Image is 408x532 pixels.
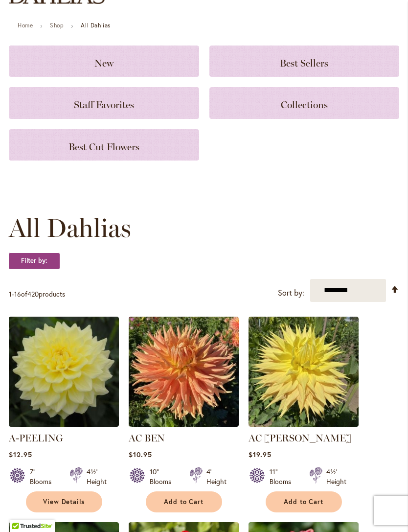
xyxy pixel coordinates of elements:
[27,289,39,299] span: 420
[129,432,165,444] a: AC BEN
[30,467,58,486] div: 7" Blooms
[9,432,63,444] a: A-PEELING
[326,467,346,486] div: 4½' Height
[266,491,342,512] button: Add to Cart
[9,46,199,77] a: New
[50,22,64,29] a: Shop
[129,419,239,429] a: AC BEN
[270,467,297,486] div: 11" Blooms
[249,432,351,444] a: AC [PERSON_NAME]
[14,289,21,299] span: 16
[9,87,199,118] a: Staff Favorites
[9,419,119,429] a: A-Peeling
[206,467,227,486] div: 4' Height
[18,22,33,29] a: Home
[9,450,32,459] span: $12.95
[249,450,272,459] span: $19.95
[7,497,35,525] iframe: Launch Accessibility Center
[9,289,12,299] span: 1
[81,22,111,29] strong: All Dahlias
[146,491,222,512] button: Add to Cart
[164,498,204,506] span: Add to Cart
[129,317,239,427] img: AC BEN
[278,284,304,302] label: Sort by:
[9,213,131,243] span: All Dahlias
[280,57,328,69] span: Best Sellers
[281,99,328,111] span: Collections
[249,317,359,427] img: AC Jeri
[9,317,119,427] img: A-Peeling
[94,57,113,69] span: New
[249,419,359,429] a: AC Jeri
[87,467,107,486] div: 4½' Height
[209,46,400,77] a: Best Sellers
[284,498,324,506] span: Add to Cart
[43,498,85,506] span: View Details
[68,141,139,153] span: Best Cut Flowers
[74,99,134,111] span: Staff Favorites
[150,467,178,486] div: 10" Blooms
[26,491,102,512] a: View Details
[9,286,65,302] p: - of products
[209,87,400,118] a: Collections
[129,450,152,459] span: $10.95
[9,253,60,269] strong: Filter by:
[9,129,199,161] a: Best Cut Flowers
